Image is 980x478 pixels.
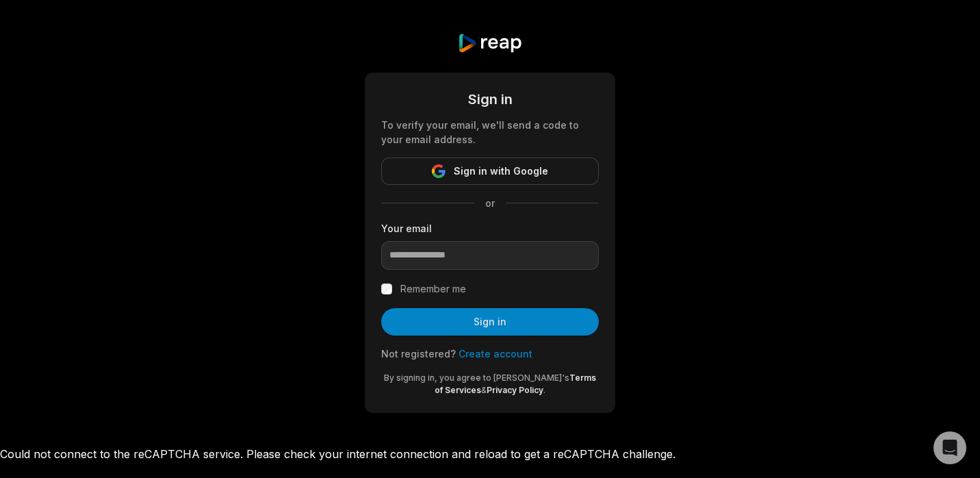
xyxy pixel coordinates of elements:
[381,89,599,110] div: Sign in
[381,158,599,185] button: Sign in with Google
[474,196,506,210] span: or
[487,385,543,395] a: Privacy Policy
[381,308,599,336] button: Sign in
[457,33,522,53] img: reap
[459,348,532,360] a: Create account
[381,118,599,147] div: To verify your email, we'll send a code to your email address.
[435,373,596,395] a: Terms of Services
[384,373,569,383] span: By signing in, you agree to [PERSON_NAME]'s
[381,221,599,236] label: Your email
[933,431,966,464] div: Open Intercom Messenger
[381,348,456,360] span: Not registered?
[400,281,466,297] label: Remember me
[543,385,545,395] span: .
[481,385,487,395] span: &
[454,163,548,179] span: Sign in with Google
